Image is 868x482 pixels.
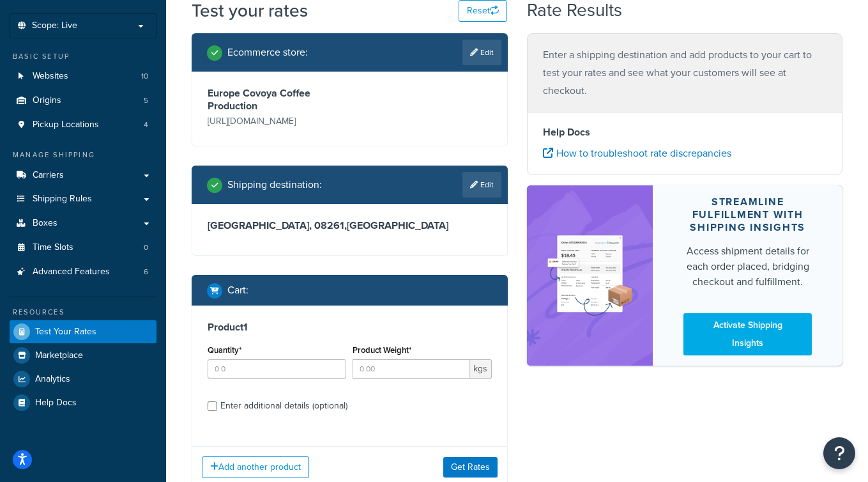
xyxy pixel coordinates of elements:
div: Enter additional details (optional) [220,397,347,415]
button: Open Resource Center [823,437,855,469]
span: Help Docs [35,398,77,408]
span: Carriers [33,170,64,181]
span: Marketplace [35,350,83,361]
a: Analytics [10,368,156,391]
span: 5 [144,95,148,106]
span: 4 [144,120,148,130]
h2: Cart : [227,284,248,296]
a: Help Docs [10,391,156,414]
a: Shipping Rules [10,187,156,211]
p: Enter a shipping destination and add products to your cart to test your rates and see what your c... [543,46,827,100]
div: Access shipment details for each order placed, bridging checkout and fulfillment. [683,244,812,290]
a: Time Slots0 [10,236,156,260]
img: feature-image-si-e24932ea9b9fcd0ff835db86be1ff8d589347e8876e1638d903ea230a36726be.png [546,211,634,341]
h3: Product 1 [208,321,492,334]
span: 10 [141,71,148,82]
span: Websites [33,71,68,82]
div: Basic Setup [10,51,156,62]
li: Pickup Locations [10,113,156,137]
a: Activate Shipping Insights [683,313,812,355]
span: Time Slots [33,242,73,253]
a: Advanced Features6 [10,260,156,284]
h2: Shipping destination : [227,179,322,190]
button: Add another product [202,456,309,478]
li: Origins [10,89,156,113]
label: Product Weight* [353,345,411,355]
a: Marketplace [10,344,156,367]
a: Edit [462,40,501,65]
a: Websites10 [10,65,156,88]
span: Shipping Rules [33,194,92,205]
input: 0.0 [208,359,346,378]
h2: Rate Results [527,1,622,20]
span: Analytics [35,374,70,385]
button: Get Rates [443,457,498,478]
input: 0.00 [353,359,469,378]
label: Quantity* [208,345,241,355]
li: Time Slots [10,236,156,260]
a: How to troubleshoot rate discrepancies [543,146,731,160]
a: Carriers [10,164,156,187]
li: Advanced Features [10,260,156,284]
a: Test Your Rates [10,320,156,343]
span: Scope: Live [32,20,77,31]
li: Websites [10,65,156,88]
span: Pickup Locations [33,120,99,130]
span: Boxes [33,218,57,229]
a: Pickup Locations4 [10,113,156,137]
a: Edit [462,172,501,198]
h2: Ecommerce store : [227,47,308,58]
input: Enter additional details (optional) [208,401,217,411]
a: Origins5 [10,89,156,113]
div: Resources [10,307,156,318]
span: Test Your Rates [35,327,96,338]
span: Origins [33,95,61,106]
span: 6 [144,267,148,277]
div: Manage Shipping [10,150,156,160]
span: 0 [144,242,148,253]
h3: [GEOGRAPHIC_DATA], 08261 , [GEOGRAPHIC_DATA] [208,219,492,232]
h4: Help Docs [543,125,827,140]
h3: Europe Covoya Coffee Production [208,87,346,113]
p: [URL][DOMAIN_NAME] [208,113,346,130]
div: Streamline Fulfillment with Shipping Insights [683,196,812,234]
span: Advanced Features [33,267,110,277]
span: kgs [469,359,492,378]
a: Boxes [10,212,156,235]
